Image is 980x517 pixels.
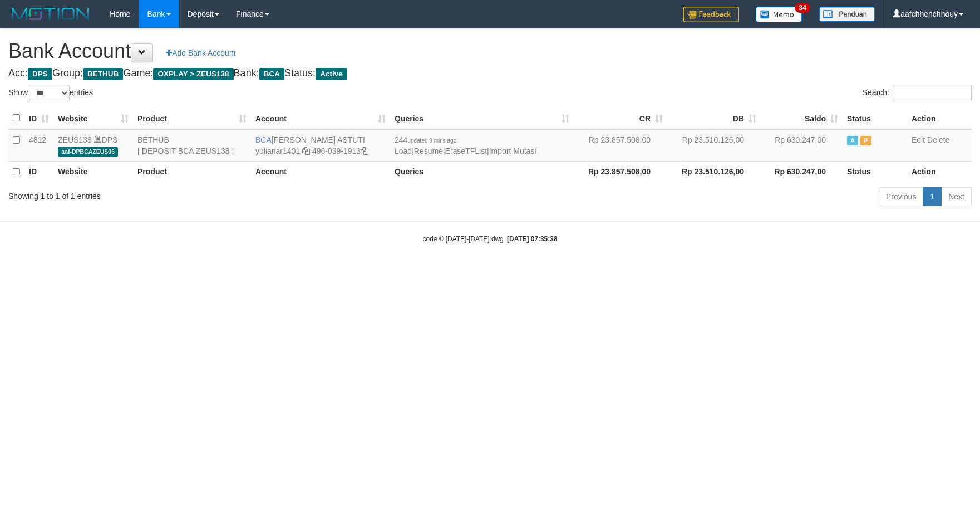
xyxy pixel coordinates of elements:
[24,108,53,129] th: ID: activate to sort column ascending
[8,85,93,101] label: Show entries
[58,147,118,157] span: aaf-DPBCAZEUS06
[390,108,574,129] th: Queries: activate to sort column ascending
[574,129,667,162] td: Rp 23.857.508,00
[133,161,251,183] th: Product
[159,43,243,62] a: Add Bank Account
[761,161,843,183] th: Rp 630.247,00
[414,147,443,155] a: Resume
[445,147,487,155] a: EraseTFList
[133,129,251,162] td: BETHUB [ DEPOSIT BCA ZEUS138 ]
[316,68,347,80] span: Active
[423,235,558,243] small: code © [DATE]-[DATE] dwg |
[153,68,233,80] span: OXPLAY > ZEUS138
[24,161,53,183] th: ID
[907,161,972,183] th: Action
[907,108,972,129] th: Action
[795,3,810,13] span: 34
[251,161,390,183] th: Account
[941,187,972,206] a: Next
[255,147,300,155] a: yulianar1401
[58,135,92,144] a: ZEUS138
[390,161,574,183] th: Queries
[860,136,871,145] span: Paused
[574,108,667,129] th: CR: activate to sort column ascending
[251,129,390,162] td: [PERSON_NAME] ASTUTI 496-039-1913
[255,135,272,144] span: BCA
[83,68,123,80] span: BETHUB
[395,147,412,155] a: Load
[761,129,843,162] td: Rp 630.247,00
[489,147,536,155] a: Import Mutasi
[395,135,536,155] span: | | |
[53,108,133,129] th: Website: activate to sort column ascending
[683,7,739,22] img: Feedback.jpg
[395,135,456,144] span: 244
[667,161,761,183] th: Rp 23.510.126,00
[863,85,972,101] label: Search:
[24,129,53,162] td: 4812
[819,7,875,22] img: panduan.png
[843,161,907,183] th: Status
[756,7,802,22] img: Button%20Memo.svg
[761,108,843,129] th: Saldo: activate to sort column ascending
[667,108,761,129] th: DB: activate to sort column ascending
[251,108,390,129] th: Account: activate to sort column ascending
[361,147,368,155] a: Copy 4960391913 to clipboard
[259,68,284,80] span: BCA
[843,108,907,129] th: Status
[847,136,858,145] span: Active
[912,135,925,144] a: Edit
[53,129,133,162] td: DPS
[927,135,949,144] a: Delete
[8,68,972,79] h4: Acc: Group: Game: Bank: Status:
[667,129,761,162] td: Rp 23.510.126,00
[28,68,52,80] span: DPS
[574,161,667,183] th: Rp 23.857.508,00
[507,235,557,243] strong: [DATE] 07:35:38
[407,138,456,144] span: updated 9 mins ago
[879,187,923,206] a: Previous
[53,161,133,183] th: Website
[8,6,93,22] img: MOTION_logo.png
[893,85,972,101] input: Search:
[302,147,310,155] a: Copy yulianar1401 to clipboard
[133,108,251,129] th: Product: activate to sort column ascending
[8,40,972,62] h1: Bank Account
[28,85,70,101] select: Showentries
[923,187,942,206] a: 1
[8,186,400,202] div: Showing 1 to 1 of 1 entries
